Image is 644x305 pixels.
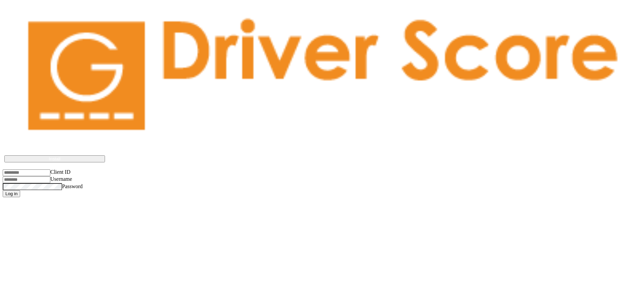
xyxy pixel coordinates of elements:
[3,190,20,197] button: Log in
[11,146,633,152] p: Driver Score works best if installed on the device
[50,176,72,182] label: Username
[50,169,70,175] label: Client ID
[4,155,105,162] button: Install
[62,183,83,189] label: Password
